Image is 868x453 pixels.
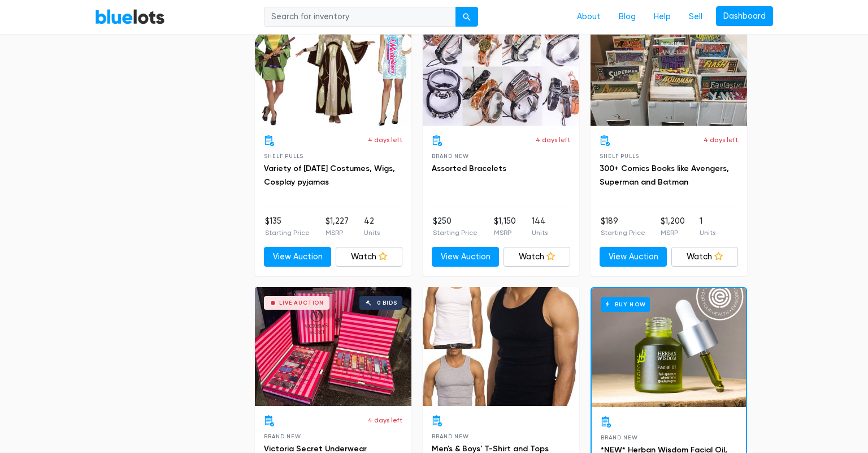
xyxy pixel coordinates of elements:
[610,6,645,28] a: Blog
[325,228,349,238] p: MSRP
[532,215,548,238] li: 144
[716,6,773,27] a: Dashboard
[368,135,402,145] p: 4 days left
[704,135,738,145] p: 4 days left
[601,215,645,238] li: $189
[591,7,747,126] a: Live Auction 0 bids
[432,164,506,173] a: Assorted Bracelets
[433,215,478,238] li: $250
[325,215,349,238] li: $1,227
[279,300,324,306] div: Live Auction
[368,415,402,425] p: 4 days left
[601,434,637,441] span: Brand New
[377,300,397,306] div: 0 bids
[700,228,715,238] p: Units
[336,247,403,267] a: Watch
[264,164,395,187] a: Variety of [DATE] Costumes, Wigs, Cosplay pyjamas
[600,247,667,267] a: View Auction
[600,164,729,187] a: 300+ Comics Books like Avengers, Superman and Batman
[265,215,310,238] li: $135
[532,228,548,238] p: Units
[423,7,579,126] a: Live Auction 0 bids
[432,433,468,439] span: Brand New
[494,215,516,238] li: $1,150
[661,215,685,238] li: $1,200
[661,228,685,238] p: MSRP
[671,247,739,267] a: Watch
[601,297,650,311] h6: Buy Now
[432,153,468,159] span: Brand New
[600,153,639,159] span: Shelf Pulls
[264,247,331,267] a: View Auction
[95,8,165,25] a: BlueLots
[255,7,411,126] a: Live Auction 0 bids
[432,247,499,267] a: View Auction
[265,228,310,238] p: Starting Price
[364,215,380,238] li: 42
[264,153,303,159] span: Shelf Pulls
[592,288,746,407] a: Buy Now
[364,228,380,238] p: Units
[568,6,610,28] a: About
[264,433,301,439] span: Brand New
[645,6,680,28] a: Help
[504,247,571,267] a: Watch
[680,6,711,28] a: Sell
[433,228,478,238] p: Starting Price
[536,135,570,145] p: 4 days left
[264,7,456,27] input: Search for inventory
[700,215,715,238] li: 1
[494,228,516,238] p: MSRP
[255,287,411,406] a: Live Auction 0 bids
[601,228,645,238] p: Starting Price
